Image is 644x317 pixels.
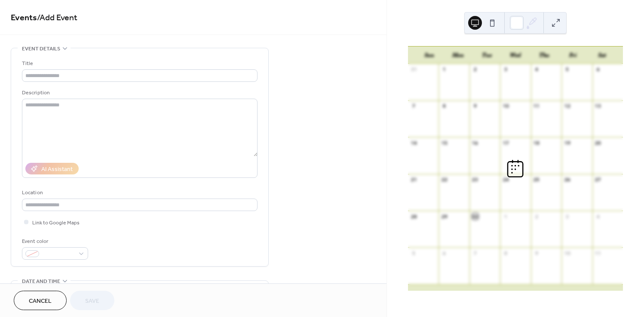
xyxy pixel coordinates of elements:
[564,140,570,146] div: 19
[29,297,52,306] span: Cancel
[534,213,540,220] div: 2
[501,47,530,64] div: Wed
[534,103,540,109] div: 11
[595,177,601,183] div: 27
[22,277,60,286] span: Date and time
[411,103,417,109] div: 7
[564,177,570,183] div: 26
[441,140,448,146] div: 15
[411,140,417,146] div: 14
[503,177,509,183] div: 24
[411,250,417,256] div: 5
[441,250,448,256] div: 6
[595,213,601,220] div: 4
[534,250,540,256] div: 9
[595,140,601,146] div: 20
[472,250,478,256] div: 7
[37,9,77,26] span: / Add Event
[472,103,478,109] div: 9
[472,66,478,73] div: 2
[472,213,478,220] div: 30
[472,140,478,146] div: 16
[595,103,601,109] div: 13
[472,177,478,183] div: 23
[411,213,417,220] div: 28
[22,188,256,197] div: Location
[564,250,570,256] div: 10
[530,47,558,64] div: Thu
[441,66,448,73] div: 1
[32,218,80,227] span: Link to Google Maps
[587,47,616,64] div: Sat
[564,213,570,220] div: 3
[411,177,417,183] div: 21
[534,66,540,73] div: 4
[472,47,501,64] div: Tue
[22,44,60,53] span: Event details
[444,47,472,64] div: Mon
[411,66,417,73] div: 31
[558,47,587,64] div: Fri
[415,47,444,64] div: Sun
[503,250,509,256] div: 8
[22,59,256,68] div: Title
[11,9,37,26] a: Events
[564,66,570,73] div: 5
[534,177,540,183] div: 25
[22,237,86,246] div: Event color
[503,140,509,146] div: 17
[22,88,256,97] div: Description
[441,213,448,220] div: 29
[14,291,67,310] button: Cancel
[503,66,509,73] div: 3
[564,103,570,109] div: 12
[441,177,448,183] div: 22
[595,66,601,73] div: 6
[503,213,509,220] div: 1
[441,103,448,109] div: 8
[503,103,509,109] div: 10
[595,250,601,256] div: 11
[534,140,540,146] div: 18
